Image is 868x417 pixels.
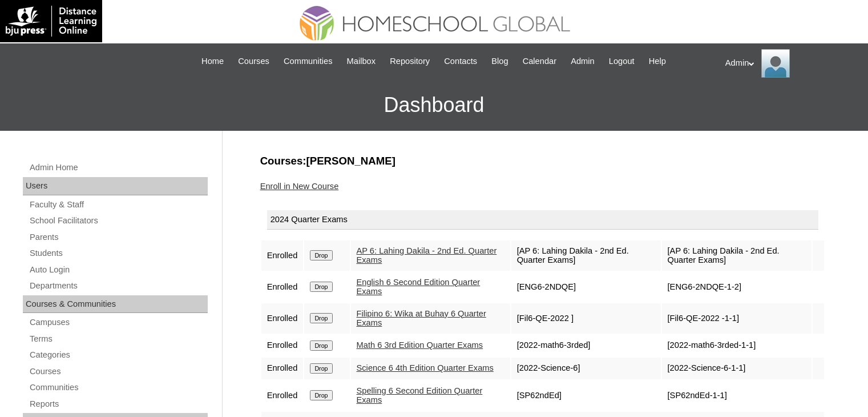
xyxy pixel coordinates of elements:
[523,55,556,68] span: Calendar
[260,182,339,191] a: Enroll in New Course
[347,55,376,68] span: Mailbox
[565,55,600,68] a: Admin
[29,161,208,175] a: Admin Home
[261,358,304,379] td: Enrolled
[662,380,812,411] td: [SP62ndEd-1-1]
[23,295,208,314] div: Courses & Communities
[6,6,96,37] img: logo-white.png
[29,263,208,277] a: Auto Login
[261,303,304,334] td: Enrolled
[761,49,790,78] img: Admin Homeschool Global
[261,335,304,356] td: Enrolled
[310,363,332,374] input: Drop
[662,303,812,334] td: [Fil6-QE-2022 -1-1]
[725,49,857,78] div: Admin
[662,358,812,379] td: [2022-Science-6-1-1]
[662,272,812,302] td: [ENG6-2NDQE-1-2]
[609,55,635,68] span: Logout
[357,309,486,328] a: Filipino 6: Wika at Buhay 6 Quarter Exams
[29,246,208,260] a: Students
[29,214,208,228] a: School Facilitators
[511,303,661,334] td: [Fil6-QE-2022 ]
[486,55,514,68] a: Blog
[357,340,483,350] a: Math 6 3rd Edition Quarter Exams
[29,332,208,346] a: Terms
[29,230,208,244] a: Parents
[511,240,661,271] td: [AP 6: Lahing Dakila - 2nd Ed. Quarter Exams]
[278,55,338,68] a: Communities
[444,55,477,68] span: Contacts
[29,198,208,212] a: Faculty & Staff
[261,380,304,411] td: Enrolled
[29,279,208,293] a: Departments
[267,210,818,230] div: 2024 Quarter Exams
[571,55,595,68] span: Admin
[357,363,494,372] a: Science 6 4th Edition Quarter Exams
[341,55,382,68] a: Mailbox
[511,335,661,356] td: [2022-math6-3rded]
[310,340,332,351] input: Drop
[29,397,208,411] a: Reports
[511,272,661,302] td: [ENG6-2NDQE]
[491,55,508,68] span: Blog
[662,240,812,271] td: [AP 6: Lahing Dakila - 2nd Ed. Quarter Exams]
[238,55,269,68] span: Courses
[357,278,481,296] a: English 6 Second Edition Quarter Exams
[357,386,483,405] a: Spelling 6 Second Edition Quarter Exams
[260,154,825,169] h3: Courses:[PERSON_NAME]
[310,250,332,260] input: Drop
[357,246,497,265] a: AP 6: Lahing Dakila - 2nd Ed. Quarter Exams
[261,240,304,271] td: Enrolled
[643,55,672,68] a: Help
[310,282,332,292] input: Drop
[310,313,332,323] input: Drop
[662,335,812,356] td: [2022-math6-3rded-1-1]
[603,55,640,68] a: Logout
[384,55,435,68] a: Repository
[511,358,661,379] td: [2022-Science-6]
[511,380,661,411] td: [SP62ndEd]
[196,55,229,68] a: Home
[517,55,562,68] a: Calendar
[29,348,208,362] a: Categories
[261,272,304,302] td: Enrolled
[284,55,333,68] span: Communities
[232,55,275,68] a: Courses
[29,364,208,379] a: Courses
[23,177,208,195] div: Users
[649,55,666,68] span: Help
[29,315,208,330] a: Campuses
[390,55,430,68] span: Repository
[438,55,483,68] a: Contacts
[6,79,862,131] h3: Dashboard
[29,380,208,395] a: Communities
[201,55,224,68] span: Home
[310,390,332,400] input: Drop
